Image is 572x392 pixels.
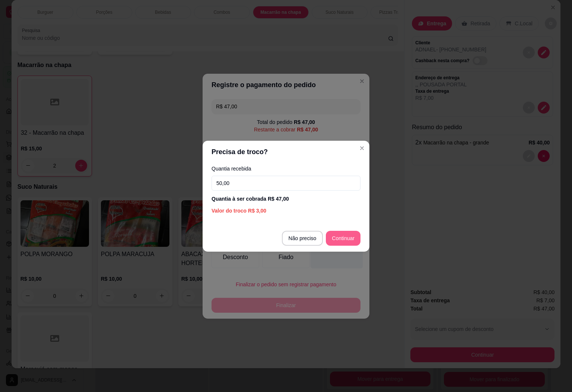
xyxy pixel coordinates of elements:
button: Close [356,142,368,154]
div: Valor do troco R$ 3,00 [212,207,360,214]
header: Precisa de troco? [203,141,369,163]
label: Quantia recebida [212,166,360,171]
div: Quantia à ser cobrada R$ 47,00 [212,195,360,203]
button: Não preciso [282,231,323,246]
button: Continuar [326,231,360,246]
